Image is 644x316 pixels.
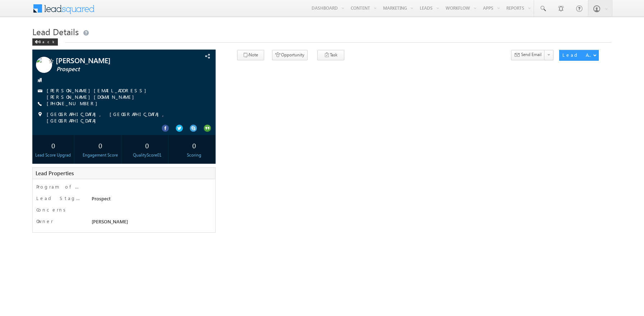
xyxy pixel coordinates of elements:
[32,38,58,46] div: Back
[128,152,166,158] div: QualityScore01
[56,66,171,73] span: Prospect
[36,195,80,201] label: Lead Stage
[175,152,213,158] div: Scoring
[47,100,101,107] span: [PHONE_NUMBER]
[36,206,68,213] label: Concerns
[47,87,150,100] a: [PERSON_NAME][EMAIL_ADDRESS][PERSON_NAME][DOMAIN_NAME]
[32,38,61,44] a: Back
[272,50,308,60] button: Opportunity
[34,139,73,152] div: 0
[92,218,128,224] span: [PERSON_NAME]
[175,139,213,152] div: 0
[559,50,599,61] button: Lead Actions
[521,51,542,58] span: Send Email
[81,139,119,152] div: 0
[317,50,344,60] button: Task
[56,57,170,64] span: [PERSON_NAME]
[47,111,197,124] span: [GEOGRAPHIC_DATA], [GEOGRAPHIC_DATA], [GEOGRAPHIC_DATA]
[237,50,264,60] button: Note
[36,183,80,190] label: Program of Interest
[81,152,119,158] div: Engagement Score
[32,26,79,37] span: Lead Details
[36,218,53,224] label: Owner
[90,195,209,205] div: Prospect
[36,169,74,177] span: Lead Properties
[562,52,593,58] div: Lead Actions
[34,152,73,158] div: Lead Score Upgrad
[128,139,166,152] div: 0
[36,57,52,75] img: Profile photo
[511,50,545,60] button: Send Email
